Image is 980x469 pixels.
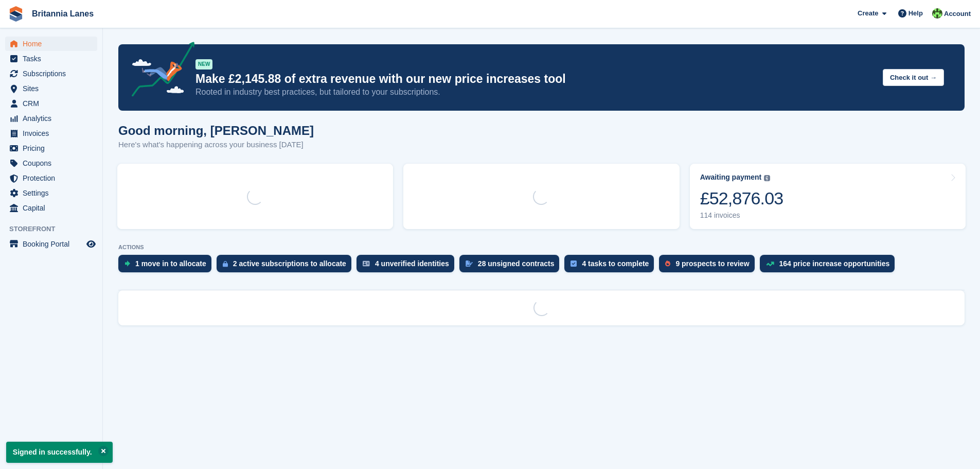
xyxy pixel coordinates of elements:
[5,156,97,170] a: menu
[466,260,473,267] img: contract_signature_icon-13c848040528278c33f63329250d36e43548de30e8caae1d1a13099fd9432cc5.svg
[23,37,84,51] span: Home
[123,42,195,100] img: price-adjustments-announcement-icon-8257ccfd72463d97f412b2fc003d46551f7dbcb40ab6d574587a9cd5c0d94...
[23,186,84,200] span: Settings
[883,69,944,86] button: Check it out →
[571,260,577,267] img: task-75834270c22a3079a89374b754ae025e5fb1db73e45f91037f5363f120a921f8.svg
[195,72,875,86] p: Make £2,145.88 of extra revenue with our new price increases tool
[760,255,900,277] a: 164 price increase opportunities
[85,238,97,250] a: Preview store
[135,259,206,268] div: 1 move in to allocate
[195,86,875,98] p: Rooted in industry best practices, but tailored to your subscriptions.
[478,259,555,268] div: 28 unsigned contracts
[5,126,97,141] a: menu
[908,8,923,19] span: Help
[9,224,102,234] span: Storefront
[5,96,97,111] a: menu
[582,259,649,268] div: 4 tasks to complete
[23,126,84,141] span: Invoices
[375,259,449,268] div: 4 unverified identities
[5,237,97,251] a: menu
[23,51,84,66] span: Tasks
[5,201,97,215] a: menu
[5,37,97,51] a: menu
[5,141,97,155] a: menu
[690,164,966,229] a: Awaiting payment £52,876.03 114 invoices
[118,244,965,251] p: ACTIONS
[124,260,130,267] img: move_ins_to_allocate_icon-fdf77a2bb77ea45bf5b3d319d69a93e2d87916cf1d5bf7949dd705db3b84f3ca.svg
[363,260,370,267] img: verify_identity-adf6edd0f0f0b5bbfe63781bf79b02c33cf7c696d77639b501bdc392416b5a36.svg
[675,259,749,268] div: 9 prospects to review
[564,255,659,277] a: 4 tasks to complete
[700,211,783,220] div: 114 invoices
[233,259,346,268] div: 2 active subscriptions to allocate
[23,81,84,96] span: Sites
[932,8,942,19] img: Robert Parr
[357,255,459,277] a: 4 unverified identities
[23,156,84,170] span: Coupons
[858,8,878,19] span: Create
[6,442,113,463] p: Signed in successfully.
[5,81,97,96] a: menu
[659,255,759,277] a: 9 prospects to review
[118,139,314,151] p: Here's what's happening across your business [DATE]
[700,173,762,182] div: Awaiting payment
[665,260,670,267] img: prospect-51fa495bee0391a8d652442698ab0144808aea92771e9ea1ae160a38d050c398.svg
[223,260,228,267] img: active_subscription_to_allocate_icon-d502201f5373d7db506a760aba3b589e785aa758c864c3986d89f69b8ff3...
[23,66,84,81] span: Subscriptions
[459,255,565,277] a: 28 unsigned contracts
[23,96,84,111] span: CRM
[217,255,357,277] a: 2 active subscriptions to allocate
[23,111,84,126] span: Analytics
[766,262,774,266] img: price_increase_opportunities-93ffe204e8149a01c8c9dc8f82e8f89637d9d84a8eef4429ea346261dce0b2c0.svg
[5,111,97,126] a: menu
[5,171,97,185] a: menu
[5,66,97,81] a: menu
[28,5,98,22] a: Britannia Lanes
[118,255,217,277] a: 1 move in to allocate
[944,9,971,19] span: Account
[5,51,97,66] a: menu
[5,186,97,200] a: menu
[779,259,890,268] div: 164 price increase opportunities
[23,141,84,155] span: Pricing
[195,59,212,70] div: NEW
[23,201,84,215] span: Capital
[8,6,24,22] img: stora-icon-8386f47178a22dfd0bd8f6a31ec36ba5ce8667c1dd55bd0f319d3a0aa187defe.svg
[700,188,783,209] div: £52,876.03
[23,237,84,251] span: Booking Portal
[23,171,84,185] span: Protection
[764,175,770,181] img: icon-info-grey-7440780725fd019a000dd9b08b2336e03edf1995a4989e88bcd33f0948082b44.svg
[118,124,314,137] h1: Good morning, [PERSON_NAME]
